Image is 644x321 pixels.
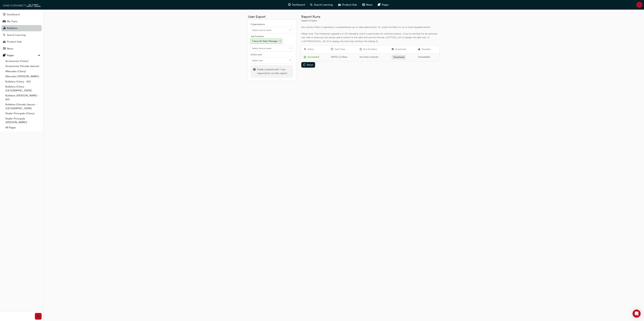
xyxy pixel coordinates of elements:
span: exclaim-icon [253,68,256,75]
input: Active usertoggle menu [251,57,293,64]
span: JD [638,3,641,7]
span: guage-icon [3,13,6,16]
span: pages-icon [378,3,380,7]
a: Download [392,55,406,60]
div: Chery AU Sales Manager [252,39,278,43]
a: Bulletins (Omoda Jaecoo - [GEOGRAPHIC_DATA]) [4,102,42,111]
a: Bulletins (Chery - [GEOGRAPHIC_DATA]) [4,84,42,93]
div: Dashboard [7,13,20,16]
div: Job Positions [251,35,264,38]
span: up-icon [38,53,40,58]
span: search-icon [3,34,5,37]
span: chart-icon [418,48,420,51]
button: Pages [1,52,42,59]
span: target-icon [304,48,306,51]
span: Dashboard [292,3,305,7]
a: Accessories (Chery) [4,59,42,64]
a: car-iconProduct Hub [335,1,360,8]
a: News [1,46,42,52]
span: Unavailable [418,56,430,58]
span: search-icon [310,3,313,7]
span: down-icon [289,59,292,62]
span: guage-icon [288,3,291,7]
a: Dashboard [1,11,42,18]
h3: Report Runs [301,15,439,19]
span: pages-icon [3,54,6,57]
input: Job PositionsChery AU Sales Managercross-icontoggle menu [251,45,293,51]
div: less than a minute [360,55,387,59]
h3: User Export [248,15,296,19]
div: Pages [7,53,14,57]
a: Aftersales ([PERSON_NAME]) [4,74,42,79]
img: oneconnect [2,1,40,8]
span: people-icon [3,20,6,23]
span: car-icon [338,3,341,7]
div: Product Hub [7,40,22,44]
a: Dealer Principals (Chery) [4,111,42,116]
a: All Pages [4,125,42,130]
span: clock-icon [331,48,333,51]
span: Product Hub [342,3,357,7]
span: cross-icon [279,40,281,42]
span: News [366,3,373,7]
a: pages-iconPages [375,1,391,8]
button: toggle menu [288,27,293,33]
a: Bulletins ([PERSON_NAME] - AU) [4,93,42,102]
span: Export of users. [301,19,317,22]
a: Accessories (Omoda Jaecoo) [4,64,42,69]
a: news-iconNews [360,1,375,8]
a: Dealer Principals ([PERSON_NAME]) [4,116,42,125]
div: Please note: The timestamp supplied is in ISO standard, which is particularly for machine analysi... [301,32,439,43]
span: Search Learning [314,3,333,7]
span: down-icon [289,29,292,32]
span: down-icon [289,47,292,50]
span: Fields marked with * are required to run the report. [257,68,291,75]
div: Visualise [422,47,431,51]
a: Aftersales (Chery) [4,69,42,74]
span: car-icon [3,40,6,43]
span: prev-icon [37,314,40,318]
div: Start Time [335,47,345,51]
a: My Team [1,18,42,25]
input: Organisationstoggle menu [251,27,293,33]
button: DashboardMy TeamAnalyticsSearch LearningProduct HubNews [1,11,42,52]
div: Run without filters to generate a comprehensive up-to-date data extract. Or, utilise the filters ... [301,25,439,29]
a: Product Hub [1,39,42,45]
button: toggle menu [288,45,293,51]
div: Search Learning [7,33,26,37]
span: Pages [382,3,389,7]
a: search-iconSearch Learning [308,1,335,8]
button: Rerun [301,62,315,68]
div: Succeeded [308,55,319,59]
span: duration-icon [360,48,362,51]
div: Download [395,47,406,51]
span: replay-icon [303,64,305,67]
div: Open Intercom Messenger [633,310,641,318]
div: Active user [251,53,262,56]
div: News [7,47,13,51]
div: Rerun [307,63,313,66]
a: guage-iconDashboard [285,1,308,8]
div: My Team [7,20,18,23]
button: toggle menu [288,57,293,64]
span: chart-icon [3,27,6,30]
div: Status [308,47,314,51]
div: Run Duration [363,47,377,51]
span: report_succeeded-icon [304,56,306,59]
div: Organisations [251,23,265,26]
span: news-icon [362,3,365,7]
a: Analytics [1,25,42,31]
div: [DATE] 11:29am [331,55,355,59]
span: download-icon [392,48,394,51]
span: news-icon [3,47,6,50]
a: Bulletins (Chery - AU) [4,79,42,84]
a: Search Learning [1,32,42,38]
button: JD [636,2,642,8]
